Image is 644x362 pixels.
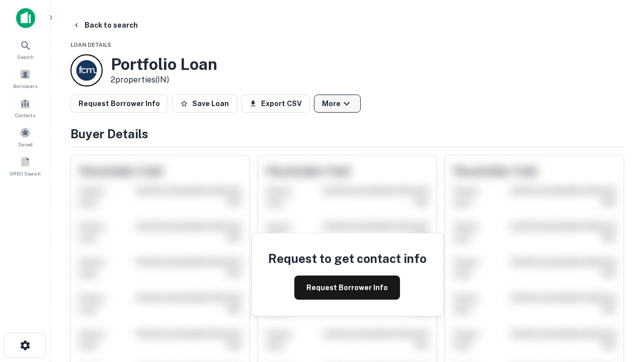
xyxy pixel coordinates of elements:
[70,125,624,143] h4: Buyer Details
[594,249,644,298] iframe: Chat Widget
[314,95,361,113] button: More
[111,55,217,74] h3: Portfolio Loan
[3,94,47,121] a: Contacts
[70,42,111,48] span: Loan Details
[17,53,34,61] span: Search
[241,95,310,113] button: Export CSV
[16,8,35,28] img: capitalize-icon.png
[10,169,41,177] span: SREO Search
[68,16,142,34] button: Back to search
[172,95,237,113] button: Save Loan
[70,95,168,113] button: Request Borrower Info
[3,152,47,179] a: SREO Search
[3,65,47,92] a: Borrowers
[111,74,217,86] p: 2 properties (IN)
[13,82,37,90] span: Borrowers
[18,140,33,148] span: Saved
[294,276,400,300] button: Request Borrower Info
[3,123,47,150] a: Saved
[15,111,35,119] span: Contacts
[3,36,47,63] a: Search
[268,249,427,267] h4: Request to get contact info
